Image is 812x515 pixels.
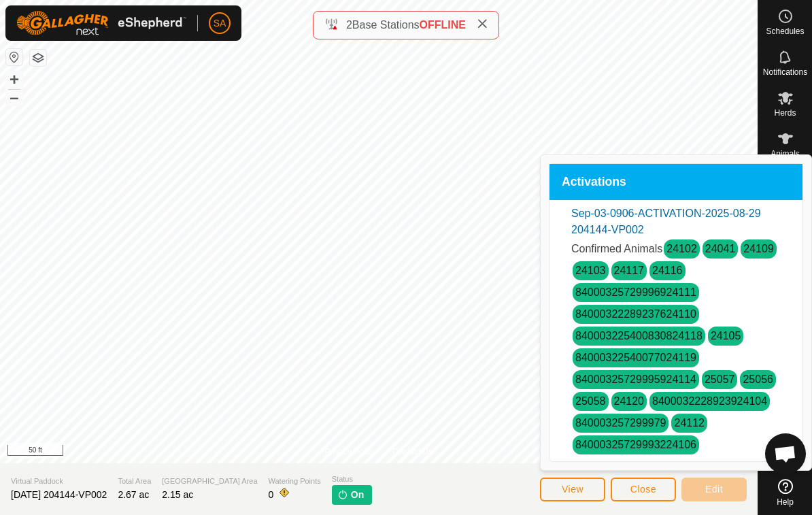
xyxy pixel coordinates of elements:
img: Gallagher Logo [16,11,186,35]
span: Status [332,474,372,485]
a: 24120 [614,395,645,407]
img: turn-on [337,489,348,500]
span: Help [777,498,794,506]
button: – [6,89,22,105]
span: [GEOGRAPHIC_DATA] Area [162,476,257,487]
a: 25058 [575,395,606,407]
a: 8400032228923924104 [652,395,767,407]
span: Activations [562,176,626,188]
button: Edit [681,478,747,501]
a: 24105 [711,330,741,342]
span: 2.15 ac [162,489,193,500]
span: Watering Points [269,476,321,487]
a: 84000325729993224106 [575,439,696,450]
button: Reset Map [6,49,22,65]
span: Close [630,484,656,495]
span: SA [214,16,226,31]
a: Sep-03-0906-ACTIVATION-2025-08-29 204144-VP002 [571,207,761,235]
span: Confirmed Animals [571,243,662,254]
a: 840003225400830824118 [575,330,703,342]
a: 840003257299979 [575,417,666,429]
a: 24102 [666,243,697,254]
a: 24103 [575,265,606,276]
span: Virtual Paddock [11,476,107,487]
span: Animals [771,150,800,158]
a: 84000325729996924111 [575,286,696,298]
span: View [562,484,583,495]
span: Schedules [766,27,804,35]
a: Contact Us [392,446,433,458]
a: 24109 [743,243,774,254]
a: 84000322540077024119 [575,352,696,363]
button: + [6,71,22,88]
a: 84000322289237624110 [575,308,696,320]
span: Total Area [118,476,151,487]
span: Edit [705,484,723,495]
span: OFFLINE [420,19,466,31]
a: Help [758,474,812,512]
a: 24116 [652,265,683,276]
a: 24112 [674,417,705,429]
span: Herds [774,109,796,117]
a: 84000325729995924114 [575,373,696,385]
button: Map Layers [30,50,46,66]
span: Base Stations [352,19,420,31]
a: 24117 [614,265,645,276]
button: Close [611,478,676,501]
span: 0 [269,489,274,500]
a: Open chat [765,433,806,474]
a: 24041 [705,243,736,254]
span: [DATE] 204144-VP002 [11,489,107,500]
a: Privacy Policy [325,446,376,458]
a: 25056 [743,373,773,385]
span: On [351,488,364,502]
span: Notifications [763,68,807,76]
button: View [540,478,605,501]
span: 2.67 ac [118,489,149,500]
span: 2 [346,19,352,31]
a: 25057 [705,373,735,385]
